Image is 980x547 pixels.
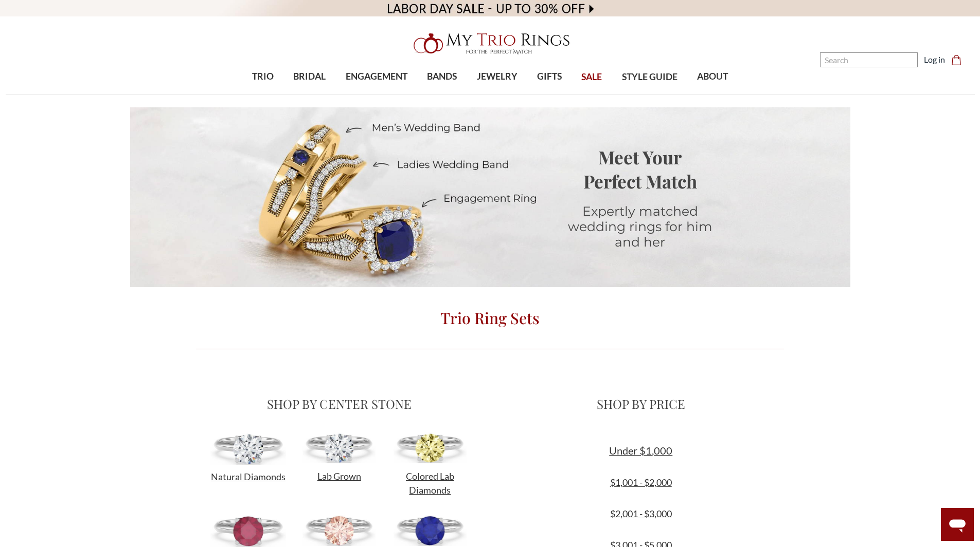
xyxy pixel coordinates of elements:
h1: Meet Your Perfect Match [555,145,725,193]
a: Under $1,000 [609,446,672,456]
button: submenu toggle [492,93,502,95]
button: submenu toggle [544,93,555,95]
a: JEWELRY [467,60,527,93]
a: SALE [572,61,612,94]
a: BRIDAL [283,60,335,93]
button: submenu toggle [258,93,268,95]
a: My Trio Rings [284,27,696,60]
a: Natural Diamonds [211,472,286,482]
a: GIFTS [527,60,572,93]
svg: cart.cart_preview [951,55,961,65]
span: JEWELRY [477,70,518,83]
span: ENGAGEMENT [346,70,407,83]
a: Cart with 0 items [951,53,968,66]
input: Search [820,52,918,67]
a: Colored Lab Diamonds [406,471,454,495]
span: GIFTS [537,70,562,83]
span: BRIDAL [293,70,326,83]
h1: Expertly matched wedding rings for him and her [555,203,725,250]
span: SALE [581,70,602,84]
span: ABOUT [697,70,728,83]
h2: SHOP BY CENTER STONE [196,395,483,412]
span: STYLE GUIDE [622,70,678,84]
a: Lab Grown [317,471,361,481]
span: BANDS [427,70,457,83]
a: ABOUT [687,60,738,93]
span: TRIO [252,70,274,83]
a: $2,001 - $3,000 [610,508,672,519]
h2: SHOP BY PRICE [498,395,785,412]
a: $1,001 - $2,000 [610,477,672,488]
span: Lab Grown [317,470,361,482]
span: Natural Diamonds [211,471,286,482]
span: Under $1,000 [609,444,672,457]
img: My Trio Rings [408,27,573,60]
button: submenu toggle [305,93,315,95]
a: ENGAGEMENT [336,60,417,93]
button: submenu toggle [707,93,718,95]
a: BANDS [417,60,467,93]
button: submenu toggle [437,93,447,95]
button: submenu toggle [371,93,382,95]
span: Colored Lab Diamonds [406,470,454,496]
a: STYLE GUIDE [612,61,687,94]
a: TRIO [242,60,283,93]
a: Log in [924,53,945,66]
